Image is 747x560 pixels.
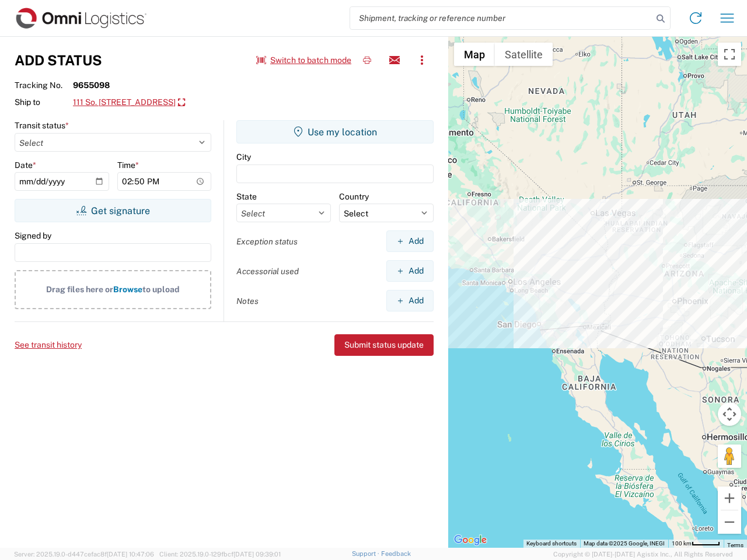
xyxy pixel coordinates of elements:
strong: 9655098 [73,80,110,90]
label: Signed by [15,230,51,241]
img: Google [451,533,490,548]
label: Date [15,160,36,170]
label: State [236,191,257,202]
span: Server: 2025.19.0-d447cefac8f [14,551,154,558]
h3: Add Status [15,52,102,69]
span: Drag files here or [46,285,113,294]
label: Exception status [236,236,298,247]
button: Switch to batch mode [256,51,351,70]
input: Shipment, tracking or reference number [350,7,652,29]
span: Tracking No. [15,80,73,90]
button: Map Scale: 100 km per 45 pixels [668,540,724,548]
button: Add [386,230,434,252]
span: to upload [142,285,180,294]
span: Ship to [15,97,73,107]
a: Open this area in Google Maps (opens a new window) [451,533,490,548]
button: See transit history [15,335,82,355]
label: Transit status [15,120,69,131]
a: Support [352,550,381,557]
button: Drag Pegman onto the map to open Street View [718,444,741,468]
a: 111 So. [STREET_ADDRESS] [73,93,185,113]
label: City [236,152,251,162]
button: Toggle fullscreen view [718,43,741,66]
button: Show street map [454,43,495,66]
span: [DATE] 10:47:06 [107,551,154,558]
label: Notes [236,296,259,306]
label: Accessorial used [236,266,299,276]
button: Show satellite imagery [495,43,553,66]
button: Zoom out [718,510,741,534]
span: 100 km [672,540,692,547]
button: Get signature [15,199,211,222]
span: Map data ©2025 Google, INEGI [584,540,665,547]
span: Client: 2025.19.0-129fbcf [159,551,281,558]
button: Use my location [236,120,434,143]
a: Feedback [381,550,411,557]
button: Add [386,290,434,311]
label: Country [339,191,369,202]
button: Keyboard shortcuts [526,540,577,548]
a: Terms [727,542,743,548]
label: Time [117,160,139,170]
span: Browse [113,285,142,294]
button: Map camera controls [718,402,741,426]
span: Copyright © [DATE]-[DATE] Agistix Inc., All Rights Reserved [553,549,733,559]
button: Submit status update [334,334,434,356]
button: Add [386,260,434,282]
button: Zoom in [718,487,741,510]
span: [DATE] 09:39:01 [233,551,281,558]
